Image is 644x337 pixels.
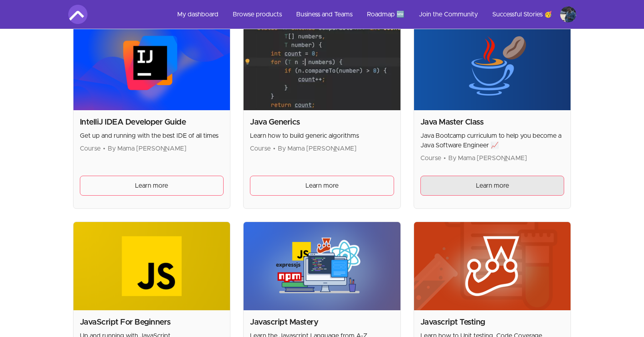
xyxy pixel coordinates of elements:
h2: JavaScript For Beginners [80,317,224,328]
span: Course [250,145,271,152]
a: Browse products [226,5,288,24]
span: Learn more [305,181,339,190]
a: Business and Teams [290,5,359,24]
a: Successful Stories 🥳 [486,5,559,24]
a: Learn more [80,176,224,196]
span: By Mama [PERSON_NAME] [108,145,186,152]
img: Product image for Java Master Class [414,22,571,110]
img: Profile image for Omar Belkasseh [560,6,576,22]
img: Product image for Javascript Mastery [244,222,400,310]
span: • [444,155,446,161]
img: Product image for IntelliJ IDEA Developer Guide [73,22,230,110]
a: Join the Community [412,5,484,24]
h2: Javascript Mastery [250,317,394,328]
a: My dashboard [171,5,225,24]
a: Learn more [420,176,565,196]
p: Learn how to build generic algorithms [250,131,394,141]
span: By Mama [PERSON_NAME] [278,145,357,152]
span: Learn more [476,181,509,190]
h2: Java Generics [250,117,394,128]
span: Learn more [135,181,168,190]
p: Java Bootcamp curriculum to help you become a Java Software Engineer 📈 [420,131,565,150]
a: Learn more [250,176,394,196]
img: Product image for Java Generics [244,22,400,110]
p: Get up and running with the best IDE of all times [80,131,224,141]
h2: Javascript Testing [420,317,565,328]
span: • [273,145,275,152]
h2: IntelliJ IDEA Developer Guide [80,117,224,128]
nav: Main [171,5,576,24]
h2: Java Master Class [420,117,565,128]
span: By Mama [PERSON_NAME] [448,155,527,161]
span: Course [80,145,101,152]
a: Roadmap 🆕 [361,5,411,24]
span: Course [420,155,441,161]
img: Product image for JavaScript For Beginners [73,222,230,310]
img: Product image for Javascript Testing [414,222,571,310]
span: • [103,145,105,152]
img: Amigoscode logo [68,5,87,24]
